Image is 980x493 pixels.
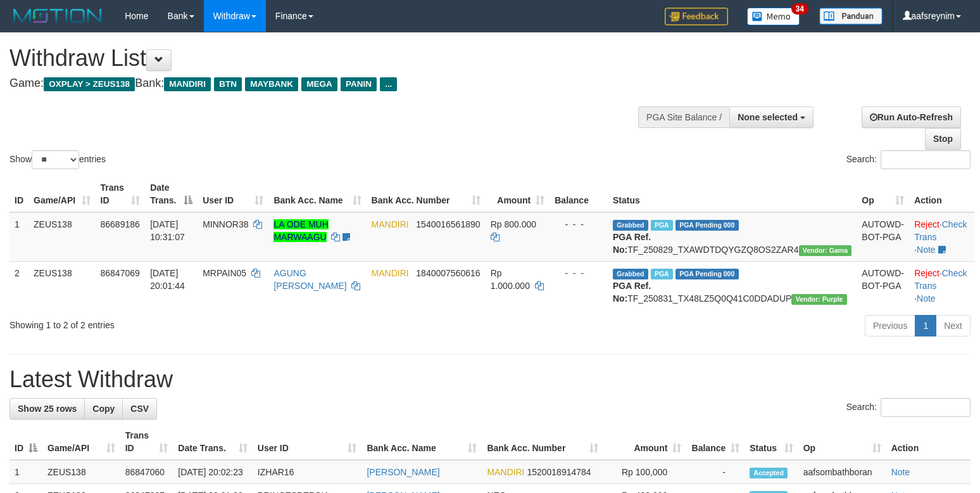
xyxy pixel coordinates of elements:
span: PANIN [341,77,377,91]
span: MANDIRI [164,77,211,91]
a: LA ODE MUH MARWAAGU [273,219,328,242]
a: CSV [122,398,157,419]
a: Copy [84,398,123,419]
a: [PERSON_NAME] [367,467,439,477]
td: ZEUS138 [28,261,96,310]
th: Status [608,176,857,212]
th: Op: activate to sort column ascending [798,424,886,460]
span: 86847069 [101,268,140,278]
span: None selected [738,112,798,122]
a: 1 [915,315,936,336]
label: Show entries [9,150,106,169]
h4: Game: Bank: [9,77,641,90]
td: ZEUS138 [28,212,96,262]
span: Marked by aafkaynarin [651,220,673,231]
div: - - - [555,267,603,279]
a: Run Auto-Refresh [862,106,961,128]
td: · · [909,212,974,262]
th: Bank Acc. Number: activate to sort column ascending [482,424,603,460]
td: [DATE] 20:02:23 [173,460,252,484]
button: None selected [729,106,814,128]
span: BTN [214,77,242,91]
img: Button%20Memo.svg [747,8,800,25]
a: Check Trans [914,268,967,291]
img: MOTION_logo.png [9,6,106,25]
span: Copy 1520018914784 to clipboard [527,467,591,477]
th: Date Trans.: activate to sort column ascending [173,424,252,460]
span: CSV [130,404,149,414]
td: 1 [9,460,42,484]
span: MRPAIN05 [203,268,246,278]
span: Vendor URL: https://trx4.1velocity.biz [791,294,846,305]
span: PGA Pending [675,220,739,231]
span: Rp 1.000.000 [491,268,530,291]
a: Show 25 rows [9,398,85,419]
span: Copy [92,404,115,414]
th: Op: activate to sort column ascending [857,176,909,212]
span: MANDIRI [487,467,524,477]
th: Action [886,424,971,460]
span: Accepted [750,468,788,478]
a: Note [917,293,936,304]
td: 1 [9,212,28,262]
td: ZEUS138 [42,460,120,484]
h1: Withdraw List [9,46,641,71]
a: Reject [914,219,939,229]
span: ... [380,77,397,91]
span: Show 25 rows [18,404,77,414]
td: 86847060 [120,460,173,484]
th: User ID: activate to sort column ascending [198,176,268,212]
th: ID [9,176,28,212]
b: PGA Ref. No: [613,281,651,304]
th: Amount: activate to sort column ascending [603,424,686,460]
span: Marked by aafsreyleap [651,269,673,279]
th: Action [909,176,974,212]
div: PGA Site Balance / [638,106,729,128]
td: · · [909,261,974,310]
div: - - - [555,218,603,231]
td: IZHAR16 [253,460,362,484]
span: MEGA [301,77,337,91]
label: Search: [846,398,971,417]
input: Search: [881,150,971,169]
h1: Latest Withdraw [9,367,971,392]
img: panduan.png [819,8,883,25]
th: Balance [550,176,608,212]
b: PGA Ref. No: [613,232,651,255]
span: MANDIRI [372,219,409,229]
a: Note [917,245,936,255]
td: Rp 100,000 [603,460,686,484]
td: aafsombathboran [798,460,886,484]
td: AUTOWD-BOT-PGA [857,212,909,262]
th: Amount: activate to sort column ascending [486,176,550,212]
td: 2 [9,261,28,310]
span: Grabbed [613,269,648,279]
th: Date Trans.: activate to sort column descending [145,176,198,212]
span: Copy 1540016561890 to clipboard [416,219,480,229]
div: Showing 1 to 2 of 2 entries [9,314,399,331]
input: Search: [881,398,971,417]
th: Bank Acc. Number: activate to sort column ascending [367,176,486,212]
span: MINNOR38 [203,219,248,229]
select: Showentries [32,150,79,169]
a: Check Trans [914,219,967,242]
th: Bank Acc. Name: activate to sort column ascending [361,424,482,460]
th: Game/API: activate to sort column ascending [28,176,96,212]
td: TF_250829_TXAWDTDQYGZQ8OS2ZAR4 [608,212,857,262]
th: Bank Acc. Name: activate to sort column ascending [268,176,366,212]
td: - [686,460,744,484]
th: Game/API: activate to sort column ascending [42,424,120,460]
span: [DATE] 10:31:07 [150,219,185,242]
a: AGUNG [PERSON_NAME] [273,268,346,291]
span: Rp 800.000 [491,219,536,229]
th: Status: activate to sort column ascending [744,424,798,460]
span: [DATE] 20:01:44 [150,268,185,291]
td: AUTOWD-BOT-PGA [857,261,909,310]
td: TF_250831_TX48LZ5Q0Q41C0DDADUP [608,261,857,310]
a: Reject [914,268,939,278]
span: OXPLAY > ZEUS138 [44,77,135,91]
a: Note [891,467,910,477]
th: User ID: activate to sort column ascending [253,424,362,460]
a: Next [936,315,971,336]
span: Grabbed [613,220,648,231]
